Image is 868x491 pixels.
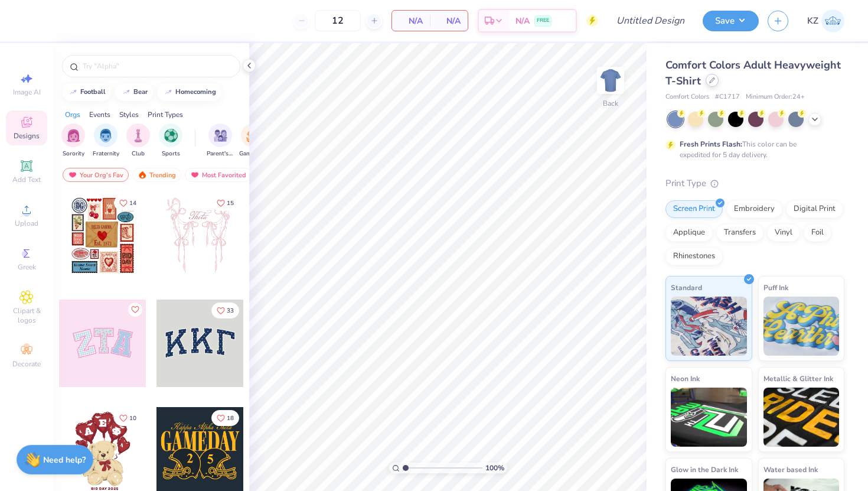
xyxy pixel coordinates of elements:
[164,129,178,142] img: Sports Image
[665,92,709,102] span: Comfort Colors
[599,69,622,92] img: Back
[665,58,841,88] span: Comfort Colors Adult Heavyweight T-Shirt
[126,123,150,158] button: filter button
[164,89,173,96] img: trend_line.gif
[214,129,227,142] img: Parent's Weekend Image
[227,415,234,421] span: 18
[190,171,200,179] img: most_fav.gif
[162,149,180,158] span: Sports
[114,195,142,211] button: Like
[239,123,266,158] button: filter button
[807,14,818,28] span: KZ
[99,129,112,142] img: Fraternity Image
[671,388,747,447] img: Neon Ink
[63,168,129,182] div: Your Org's Fav
[115,83,153,101] button: bear
[67,129,80,142] img: Sorority Image
[665,248,723,265] div: Rhinestones
[437,15,461,27] span: N/A
[515,15,530,27] span: N/A
[129,200,136,206] span: 14
[13,87,41,97] span: Image AI
[15,219,38,228] span: Upload
[114,410,142,426] button: Like
[211,195,239,211] button: Like
[81,60,233,72] input: Try "Alpha"
[671,281,702,294] span: Standard
[157,83,221,101] button: homecoming
[175,89,216,95] div: homecoming
[89,109,110,120] div: Events
[68,89,78,96] img: trend_line.gif
[132,149,145,158] span: Club
[132,129,145,142] img: Club Image
[607,9,694,32] input: Untitled Design
[716,224,763,242] div: Transfers
[129,415,136,421] span: 10
[119,109,139,120] div: Styles
[93,149,119,158] span: Fraternity
[603,98,618,109] div: Back
[227,308,234,314] span: 33
[93,123,119,158] button: filter button
[763,297,840,356] img: Puff Ink
[14,131,40,141] span: Designs
[6,306,47,325] span: Clipart & logos
[207,123,234,158] div: filter for Parent's Weekend
[763,372,833,385] span: Metallic & Glitter Ink
[63,149,84,158] span: Sorority
[665,177,844,190] div: Print Type
[148,109,183,120] div: Print Types
[122,89,131,96] img: trend_line.gif
[61,123,85,158] div: filter for Sorority
[315,10,361,31] input: – –
[239,123,266,158] div: filter for Game Day
[821,9,844,32] img: Kyla Zananiri
[159,123,182,158] div: filter for Sports
[715,92,740,102] span: # C1717
[207,149,234,158] span: Parent's Weekend
[159,123,182,158] button: filter button
[763,463,818,476] span: Water based Ink
[211,303,239,318] button: Like
[671,372,700,385] span: Neon Ink
[804,224,831,242] div: Foil
[126,123,150,158] div: filter for Club
[43,454,86,466] strong: Need help?
[133,89,148,95] div: bear
[665,224,713,242] div: Applique
[62,83,111,101] button: football
[68,171,77,179] img: most_fav.gif
[18,262,36,272] span: Greek
[703,11,759,31] button: Save
[12,175,41,184] span: Add Text
[12,359,41,369] span: Decorate
[726,200,782,218] div: Embroidery
[680,139,825,160] div: This color can be expedited for 5 day delivery.
[399,15,423,27] span: N/A
[227,200,234,206] span: 15
[680,139,742,149] strong: Fresh Prints Flash:
[537,17,549,25] span: FREE
[132,168,181,182] div: Trending
[93,123,119,158] div: filter for Fraternity
[767,224,800,242] div: Vinyl
[485,463,504,473] span: 100 %
[80,89,106,95] div: football
[246,129,260,142] img: Game Day Image
[786,200,843,218] div: Digital Print
[671,297,747,356] img: Standard
[746,92,805,102] span: Minimum Order: 24 +
[128,303,142,317] button: Like
[207,123,234,158] button: filter button
[763,388,840,447] img: Metallic & Glitter Ink
[61,123,85,158] button: filter button
[65,109,80,120] div: Orgs
[138,171,147,179] img: trending.gif
[185,168,252,182] div: Most Favorited
[671,463,738,476] span: Glow in the Dark Ink
[807,9,844,32] a: KZ
[211,410,239,426] button: Like
[763,281,788,294] span: Puff Ink
[239,149,266,158] span: Game Day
